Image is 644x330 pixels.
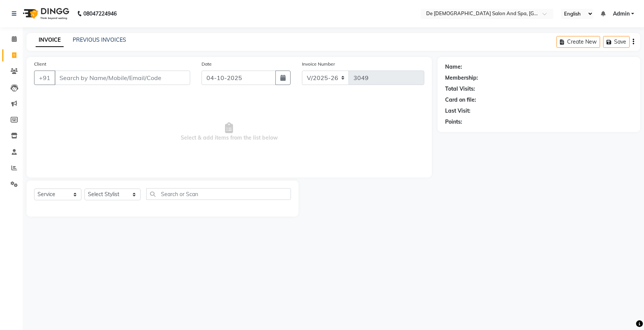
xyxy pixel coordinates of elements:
div: Membership: [445,74,478,82]
button: Create New [556,36,600,48]
button: Save [603,36,630,48]
a: PREVIOUS INVOICES [73,36,126,43]
b: 08047224946 [83,3,117,24]
div: Total Visits: [445,85,475,93]
div: Last Visit: [445,107,470,115]
div: Points: [445,118,462,126]
input: Search by Name/Mobile/Email/Code [55,71,190,85]
span: Admin [613,10,630,18]
a: INVOICE [36,33,64,47]
input: Search or Scan [146,188,291,200]
div: Name: [445,63,462,71]
label: Client [34,61,46,68]
button: +91 [34,71,55,85]
img: logo [19,3,71,24]
label: Date [202,61,212,68]
label: Invoice Number [302,61,335,68]
span: Select & add items from the list below [34,94,424,170]
div: Card on file: [445,96,476,104]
